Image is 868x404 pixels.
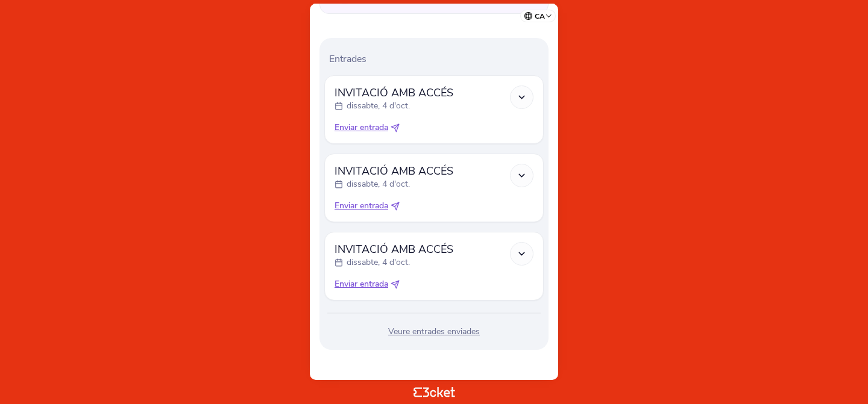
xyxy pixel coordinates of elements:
[335,164,453,178] span: INVITACIÓ AMB ACCÉS
[329,52,544,66] p: Entrades
[335,122,388,134] span: Enviar entrada
[347,178,410,190] p: dissabte, 4 d'oct.
[324,326,544,338] div: Veure entrades enviades
[347,256,410,269] p: dissabte, 4 d'oct.
[335,85,453,100] span: INVITACIÓ AMB ACCÉS
[335,242,453,256] span: INVITACIÓ AMB ACCÉS
[347,100,410,112] p: dissabte, 4 d'oct.
[335,200,388,212] span: Enviar entrada
[335,278,388,290] span: Enviar entrada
